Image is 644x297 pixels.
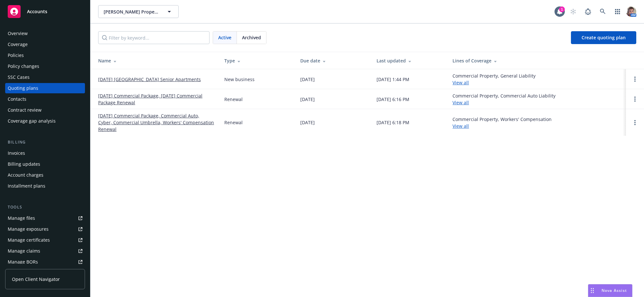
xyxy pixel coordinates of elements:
[8,148,25,158] div: Invoices
[98,57,214,64] div: Name
[5,224,85,234] a: Manage exposures
[5,94,85,104] a: Contacts
[8,50,24,60] div: Policies
[242,34,261,41] span: Archived
[588,284,596,297] div: Drag to move
[5,105,85,115] a: Contract review
[5,3,85,21] a: Accounts
[5,39,85,50] a: Coverage
[8,224,49,234] div: Manage exposures
[224,57,290,64] div: Type
[104,8,159,15] span: [PERSON_NAME] Property Ventures, LLC
[98,76,201,83] a: [DATE] [GEOGRAPHIC_DATA] Senior Apartments
[626,6,636,17] img: photo
[8,28,28,39] div: Overview
[224,96,243,103] div: Renewal
[5,61,85,71] a: Policy changes
[300,119,315,126] div: [DATE]
[453,72,536,86] div: Commercial Property, General Liability
[8,61,39,71] div: Policy changes
[8,116,56,126] div: Coverage gap analysis
[453,116,552,129] div: Commercial Property, Workers' Compensation
[453,79,469,86] a: View all
[12,276,60,283] span: Open Client Navigator
[559,6,565,12] div: 1
[631,95,639,103] a: Open options
[5,28,85,39] a: Overview
[8,94,26,104] div: Contacts
[377,57,442,64] div: Last updated
[8,213,35,223] div: Manage files
[453,92,555,106] div: Commercial Property, Commercial Auto Liability
[631,119,639,126] a: Open options
[582,5,594,18] a: Report a Bug
[5,139,85,145] div: Billing
[5,181,85,191] a: Installment plans
[27,9,47,14] span: Accounts
[5,83,85,93] a: Quoting plans
[8,159,40,169] div: Billing updates
[453,57,621,64] div: Lines of Coverage
[8,72,30,82] div: SSC Cases
[571,31,636,44] a: Create quoting plan
[98,31,210,44] input: Filter by keyword...
[5,50,85,60] a: Policies
[453,99,469,106] a: View all
[8,170,43,180] div: Account charges
[8,181,45,191] div: Installment plans
[567,5,580,18] a: Start snowing
[224,119,243,126] div: Renewal
[8,257,38,267] div: Manage BORs
[5,246,85,256] a: Manage claims
[5,148,85,158] a: Invoices
[631,75,639,83] a: Open options
[602,288,627,293] span: Nova Assist
[300,76,315,83] div: [DATE]
[377,96,409,103] div: [DATE] 6:16 PM
[300,96,315,103] div: [DATE]
[5,116,85,126] a: Coverage gap analysis
[8,246,40,256] div: Manage claims
[5,170,85,180] a: Account charges
[98,5,179,18] button: [PERSON_NAME] Property Ventures, LLC
[98,112,214,133] a: [DATE] Commercial Package, Commercial Auto, Cyber, Commercial Umbrella, Workers' Compensation Ren...
[8,105,42,115] div: Contract review
[5,204,85,210] div: Tools
[300,57,366,64] div: Due date
[5,213,85,223] a: Manage files
[218,34,231,41] span: Active
[5,72,85,82] a: SSC Cases
[224,76,255,83] div: New business
[8,235,50,245] div: Manage certificates
[582,34,626,41] span: Create quoting plan
[588,284,632,297] button: Nova Assist
[611,5,624,18] a: Switch app
[377,119,409,126] div: [DATE] 6:18 PM
[5,159,85,169] a: Billing updates
[8,39,28,50] div: Coverage
[596,5,609,18] a: Search
[377,76,409,83] div: [DATE] 1:44 PM
[5,257,85,267] a: Manage BORs
[98,92,214,106] a: [DATE] Commercial Package, [DATE] Commercial Package Renewal
[5,235,85,245] a: Manage certificates
[8,83,38,93] div: Quoting plans
[453,123,469,129] a: View all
